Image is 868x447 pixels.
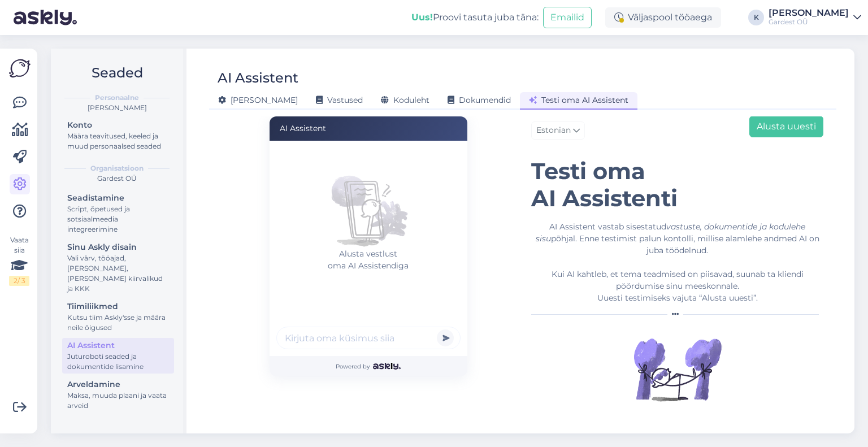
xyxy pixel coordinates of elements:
[218,95,298,105] span: [PERSON_NAME]
[67,351,169,372] div: Juturoboti seaded ja dokumentide lisamine
[60,173,174,184] div: Gardest OÜ
[62,240,174,296] a: Sinu Askly disainVali värv, tööajad, [PERSON_NAME], [PERSON_NAME] kiirvalikud ja KKK
[67,131,169,151] div: Määra teavitused, keeled ja muud personaalsed seaded
[67,241,169,253] div: Sinu Askly disain
[769,8,849,18] div: [PERSON_NAME]
[276,327,461,349] input: Kirjuta oma küsimus siia
[62,338,174,374] a: AI AssistentJuturoboti seaded ja dokumentide lisamine
[769,18,849,27] div: Gardest OÜ
[536,124,571,137] span: Estonian
[60,62,174,84] h2: Seaded
[529,95,628,105] span: Testi oma AI Assistent
[381,95,429,105] span: Koduleht
[60,103,174,113] div: [PERSON_NAME]
[9,58,31,79] img: Askly Logo
[95,93,139,103] b: Personaalne
[67,340,169,351] div: AI Assistent
[411,11,539,24] div: Proovi tasuta juba täna:
[67,192,169,204] div: Seadistamine
[411,12,433,23] b: Uus!
[67,253,169,294] div: Vali värv, tööajad, [PERSON_NAME], [PERSON_NAME] kiirvalikud ja KKK
[67,301,169,313] div: Tiimiliikmed
[316,95,363,105] span: Vastused
[632,324,723,415] img: Illustration
[373,363,401,370] img: Askly
[218,67,298,89] div: AI Assistent
[448,95,511,105] span: Dokumendid
[9,276,29,286] div: 2 / 3
[67,119,169,131] div: Konto
[531,158,823,212] h1: Testi oma AI Assistenti
[769,8,861,27] a: [PERSON_NAME]Gardest OÜ
[531,221,823,304] div: AI Assistent vastab sisestatud põhjal. Enne testimist palun kontolli, millise alamlehe andmed AI ...
[67,313,169,333] div: Kutsu tiim Askly'sse ja määra neile õigused
[749,116,823,137] button: Alusta uuesti
[536,222,806,244] i: vastuste, dokumentide ja kodulehe sisu
[605,7,721,28] div: Väljaspool tööaega
[67,204,169,235] div: Script, õpetused ja sotsiaalmeedia integreerimine
[531,121,585,140] a: Estonian
[62,299,174,335] a: TiimiliikmedKutsu tiim Askly'sse ja määra neile õigused
[9,235,29,286] div: Vaata siia
[67,390,169,411] div: Maksa, muuda plaani ja vaata arveid
[270,116,467,141] div: AI Assistent
[543,7,592,28] button: Emailid
[62,377,174,413] a: ArveldamineMaksa, muuda plaani ja vaata arveid
[336,362,401,371] span: Powered by
[62,118,174,153] a: KontoMäära teavitused, keeled ja muud personaalsed seaded
[62,190,174,236] a: SeadistamineScript, õpetused ja sotsiaalmeedia integreerimine
[90,163,144,173] b: Organisatsioon
[67,379,169,390] div: Arveldamine
[748,10,764,25] div: K
[276,248,461,272] p: Alusta vestlust oma AI Assistendiga
[323,158,414,248] img: No chats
